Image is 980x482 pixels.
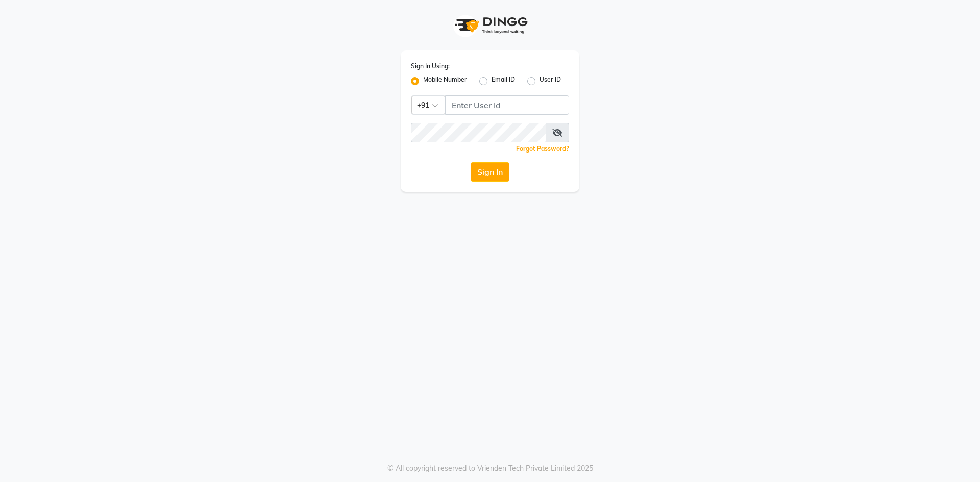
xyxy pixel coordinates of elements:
label: Email ID [492,75,515,87]
label: Mobile Number [423,75,467,87]
input: Username [445,95,569,115]
label: Sign In Using: [411,62,450,71]
label: User ID [540,75,561,87]
img: logo1.svg [449,10,531,40]
button: Sign In [471,162,509,182]
a: Forgot Password? [516,145,569,153]
input: Username [411,123,546,142]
